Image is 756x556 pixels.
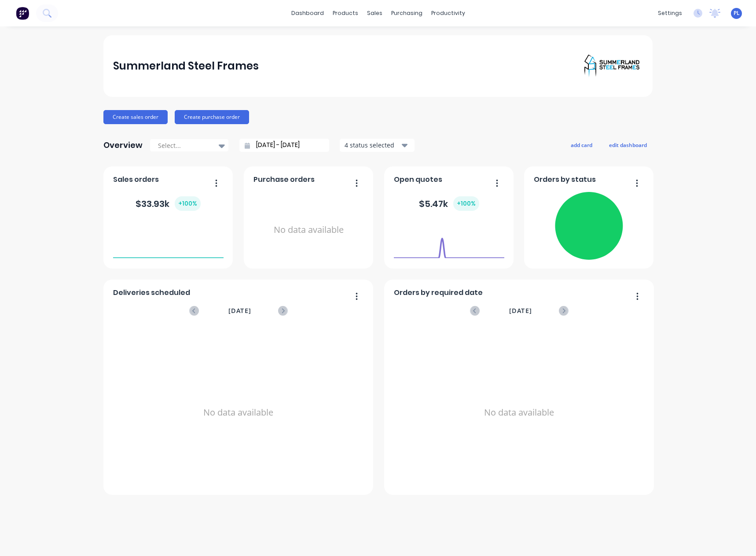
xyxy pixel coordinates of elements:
[340,139,415,152] button: 4 status selected
[136,196,201,211] div: $ 33.93k
[175,110,249,124] button: Create purchase order
[653,7,686,20] div: settings
[228,306,251,316] span: [DATE]
[103,136,143,154] div: Overview
[103,110,168,124] button: Create sales order
[113,174,159,185] span: Sales orders
[287,7,328,20] a: dashboard
[113,327,364,498] div: No data available
[509,306,532,316] span: [DATE]
[581,53,643,79] img: Summerland Steel Frames
[328,7,363,20] div: products
[113,57,259,75] div: Summerland Steel Frames
[453,196,479,211] div: + 100 %
[603,139,653,151] button: edit dashboard
[427,7,470,20] div: productivity
[345,140,400,150] div: 4 status selected
[363,7,387,20] div: sales
[394,327,645,498] div: No data available
[534,174,596,185] span: Orders by status
[419,196,479,211] div: $ 5.47k
[253,188,364,272] div: No data available
[175,196,201,211] div: + 100 %
[387,7,427,20] div: purchasing
[113,287,190,298] span: Deliveries scheduled
[394,174,442,185] span: Open quotes
[565,139,598,151] button: add card
[734,9,740,17] span: PL
[253,174,315,185] span: Purchase orders
[16,7,29,20] img: Factory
